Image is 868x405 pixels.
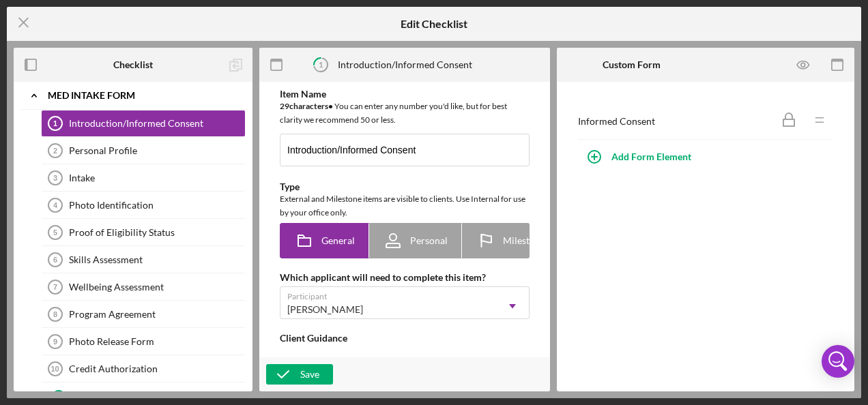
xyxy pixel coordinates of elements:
div: Personal Profile [69,145,245,156]
span: General [321,235,355,246]
div: Which applicant will need to complete this item? [280,272,530,283]
tspan: 4 [53,201,58,209]
a: 4Photo Identification [41,192,246,219]
div: Informed Consent [578,116,772,127]
tspan: 7 [53,283,57,291]
a: 1Introduction/Informed Consent [41,110,246,137]
a: 10Credit Authorization [41,355,246,382]
a: 6Skills Assessment [41,246,246,273]
div: Type [280,181,530,192]
a: 8Program Agreement [41,301,246,328]
div: External and Milestone items are visible to clients. Use Internal for use by your office only. [280,192,530,220]
b: MED Intake Form [48,91,135,100]
div: Intake [69,172,245,183]
b: Checklist [113,59,153,70]
b: Custom Form [603,59,661,70]
tspan: 8 [53,310,57,318]
a: 2Personal Profile [41,137,246,164]
b: 29 character s • [280,101,333,111]
tspan: 2 [53,147,57,155]
button: Save [266,364,333,385]
a: 3Intake [41,164,246,192]
div: Introduction/Informed Consent [69,118,245,129]
a: 5Proof of Eligibility Status [41,219,246,246]
div: Photo Identification [69,200,245,211]
tspan: 1 [53,119,57,127]
div: You can enter any number you'd like, but for best clarity we recommend 50 or less. [280,100,530,127]
div: Skills Assessment [69,254,245,265]
div: Item Name [280,89,530,100]
tspan: 5 [53,228,57,237]
h5: Edit Checklist [401,18,467,30]
tspan: 10 [50,365,59,373]
span: Personal [410,235,448,246]
tspan: 6 [53,256,57,264]
div: [PERSON_NAME] [287,304,363,315]
tspan: 1 [319,60,323,69]
div: Save [300,364,319,385]
div: Credit Authorization [69,363,245,374]
div: Introduction/Informed Consent [338,59,472,70]
tspan: 9 [53,337,57,346]
tspan: 3 [53,174,57,182]
div: Proof of Eligibility Status [69,227,245,238]
div: Wellbeing Assessment [69,282,245,292]
a: 7Wellbeing Assessment [41,273,246,301]
div: Open Intercom Messenger [822,345,854,378]
div: Client Guidance [280,333,530,344]
a: 9Photo Release Form [41,328,246,355]
button: Add Form Element [577,143,705,170]
span: Milestone [503,235,545,246]
div: Add Form Element [611,143,691,170]
div: Photo Release Form [69,336,245,347]
div: Program Agreement [69,309,245,320]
